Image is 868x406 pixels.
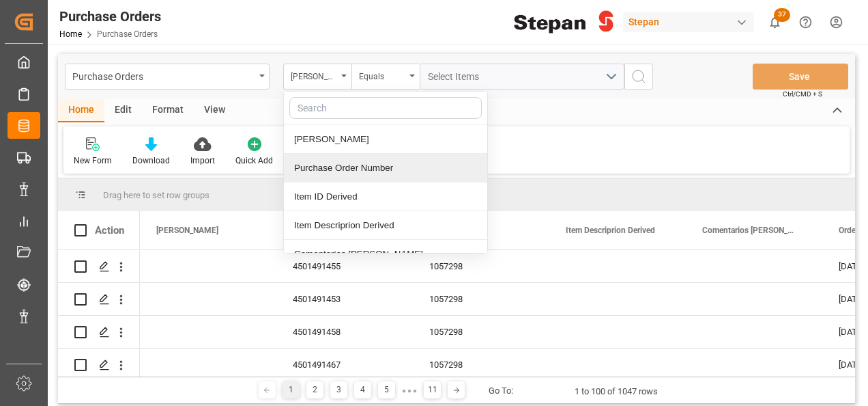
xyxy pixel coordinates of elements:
button: Stepan [623,9,759,35]
div: Item ID Derived [284,182,487,211]
button: Help Center [790,7,821,38]
div: Press SPACE to select this row. [58,349,140,381]
a: Home [59,29,82,39]
div: Press SPACE to select this row. [58,283,140,316]
div: Item Descriprion Derived [284,211,487,240]
div: Action [95,224,124,236]
span: Comentarios [PERSON_NAME] [702,226,794,235]
div: [PERSON_NAME] [291,67,337,83]
img: Stepan_Company_logo.svg.png_1713531530.png [514,10,613,34]
div: 4 [354,381,371,398]
button: open menu [65,64,270,90]
div: Download [132,154,170,167]
button: Save [753,64,848,90]
input: Search [289,97,482,119]
div: 2 [306,381,323,398]
div: Press SPACE to select this row. [58,250,140,283]
span: [PERSON_NAME] [156,226,218,235]
div: 1057298 [413,250,549,282]
div: Stepan [623,12,754,32]
div: 5 [378,381,395,398]
div: Format [142,99,194,122]
div: 4501491455 [276,250,413,282]
div: New Form [74,154,112,167]
div: 1057298 [413,316,549,348]
button: show 37 new notifications [759,7,790,38]
div: Quick Add [235,154,273,167]
div: 1 [283,381,300,398]
button: open menu [420,64,624,90]
div: Purchase Orders [59,6,161,27]
div: 11 [424,381,441,398]
div: View [194,99,235,122]
div: Press SPACE to select this row. [58,316,140,349]
button: close menu [283,64,351,90]
div: Purchase Order Number [284,154,487,182]
div: 4501491458 [276,316,413,348]
div: Equals [359,67,405,83]
div: 4501491453 [276,283,413,315]
div: Purchase Orders [72,67,255,84]
span: 37 [774,8,790,22]
div: Import [190,154,215,167]
button: open menu [351,64,420,90]
div: 1057298 [413,349,549,381]
div: [PERSON_NAME] [284,125,487,154]
div: Comentarios [PERSON_NAME] [284,240,487,269]
span: Select Items [428,71,486,82]
div: Home [58,99,104,122]
span: Item Descriprion Derived [566,226,655,235]
span: Drag here to set row groups [103,190,209,200]
div: ● ● ● [402,385,417,396]
span: Ctrl/CMD + S [783,89,822,99]
div: Edit [104,99,142,122]
div: 4501491467 [276,349,413,381]
button: search button [624,64,653,90]
div: 3 [330,381,347,398]
div: Go To: [489,384,513,398]
div: 1057298 [413,283,549,315]
div: 1 to 100 of 1047 rows [575,385,658,398]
